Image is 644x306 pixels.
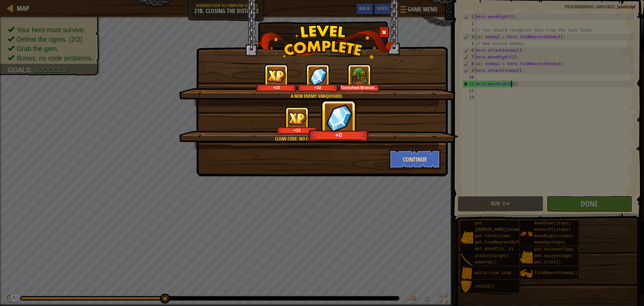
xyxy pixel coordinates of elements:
div: +12 [278,128,316,133]
img: reward_icon_gems.png [309,67,327,85]
div: Tarnished Bronze Helmet [340,85,378,90]
div: +23 [257,85,295,90]
div: +0 [310,131,367,139]
button: Continue [389,149,441,169]
div: +32 [299,85,337,90]
img: reward_icon_xp.png [288,112,307,125]
img: reward_icon_gems.png [325,103,353,133]
img: reward_icon_xp.png [267,70,286,83]
div: Clean code: no code errors or warnings. [211,135,423,142]
img: portrait.png [350,67,369,85]
div: A new enemy vanquished. [211,93,423,99]
img: level_complete.png [250,25,394,59]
